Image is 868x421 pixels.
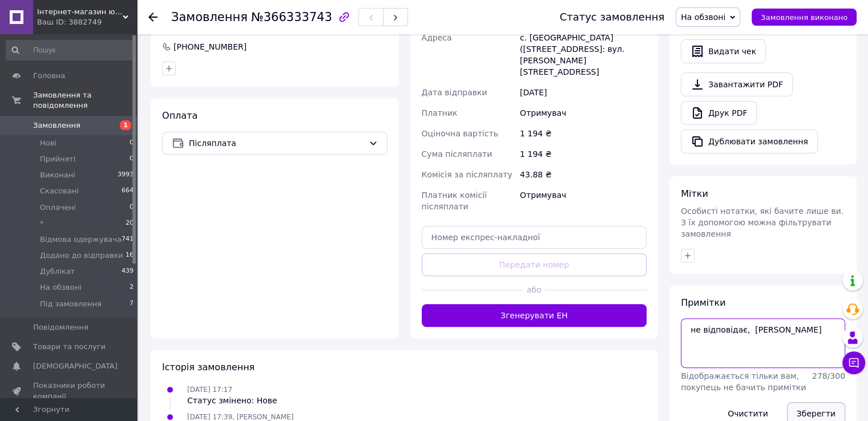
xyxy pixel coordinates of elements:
span: Сума післяплати [422,149,492,159]
span: [DEMOGRAPHIC_DATA] [33,361,118,371]
span: Оплата [162,110,197,121]
span: Адреса [422,33,452,42]
div: 1 194 ₴ [518,123,649,144]
div: Статус замовлення [560,11,665,23]
span: 16 [126,250,134,261]
input: Номер експрес-накладної [422,226,647,249]
a: Завантажити PDF [681,72,793,96]
div: Отримувач [518,185,649,217]
span: Головна [33,71,65,81]
span: Повідомлення [33,322,88,333]
button: Дублювати замовлення [681,129,818,153]
span: Особисті нотатки, які бачите лише ви. З їх допомогою можна фільтрувати замовлення [681,207,843,238]
span: Інтернет-магазин ювелірних прикрас "Silver" [37,7,123,17]
span: Замовлення [171,10,248,24]
span: [DATE] 17:17 [187,386,232,394]
span: Замовлення [33,120,80,131]
div: 43.88 ₴ [518,164,649,185]
textarea: не відповідає, [PERSON_NAME] [681,318,845,367]
span: 0 [130,154,134,164]
div: Ваш ID: 3882749 [37,17,137,27]
span: Замовлення та повідомлення [33,90,137,111]
span: Оціночна вартість [422,129,498,138]
span: Дата відправки [422,88,487,97]
span: Історія замовлення [162,362,255,373]
span: Мітки [681,188,708,199]
span: Показники роботи компанії [33,380,106,401]
span: 664 [122,186,134,196]
span: 7 [130,299,134,309]
span: Післяплата [189,137,364,149]
button: Замовлення виконано [752,9,857,26]
span: Платник комісії післяплати [422,191,487,211]
a: Друк PDF [681,101,757,125]
span: №366333743 [251,10,332,24]
span: Комісія за післяплату [422,170,512,179]
span: Виконані [40,170,75,180]
span: Відмова одержувача [40,234,122,245]
span: Нові [40,138,56,148]
span: 278 / 300 [812,371,845,380]
input: Пошук [6,40,135,60]
button: Видати чек [681,39,766,63]
div: [DATE] [518,82,649,103]
div: [PHONE_NUMBER] [172,41,248,52]
span: Платник [422,108,458,118]
span: Під замовлення [40,299,102,309]
button: Чат з покупцем [842,351,865,374]
span: або [523,284,545,295]
div: Повернутися назад [148,11,158,23]
span: Додано до відправки [40,250,123,261]
span: Оплачені [40,203,76,213]
span: На обзвоні [681,13,725,22]
span: 3993 [118,170,134,180]
span: Примітки [681,297,725,308]
span: 439 [122,266,134,277]
span: На обзвоні [40,282,81,293]
span: [DATE] 17:39, [PERSON_NAME] [187,413,293,421]
span: Прийняті [40,154,75,164]
span: Товари та послуги [33,342,106,352]
span: Відображається тільки вам, покупець не бачить примітки [681,371,806,392]
div: Статус змінено: Нове [187,395,277,406]
span: Замовлення виконано [761,13,847,22]
span: Скасовані [40,186,79,196]
span: 0 [130,203,134,213]
span: 1 [120,120,131,130]
div: 1 194 ₴ [518,144,649,164]
button: Згенерувати ЕН [422,304,647,327]
span: Дублікат [40,266,75,277]
span: 741 [122,234,134,245]
div: с. [GEOGRAPHIC_DATA] ([STREET_ADDRESS]: вул. [PERSON_NAME][STREET_ADDRESS] [518,27,649,82]
span: 20 [126,218,134,229]
span: 0 [130,138,134,148]
span: 2 [130,282,134,293]
div: Отримувач [518,103,649,123]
